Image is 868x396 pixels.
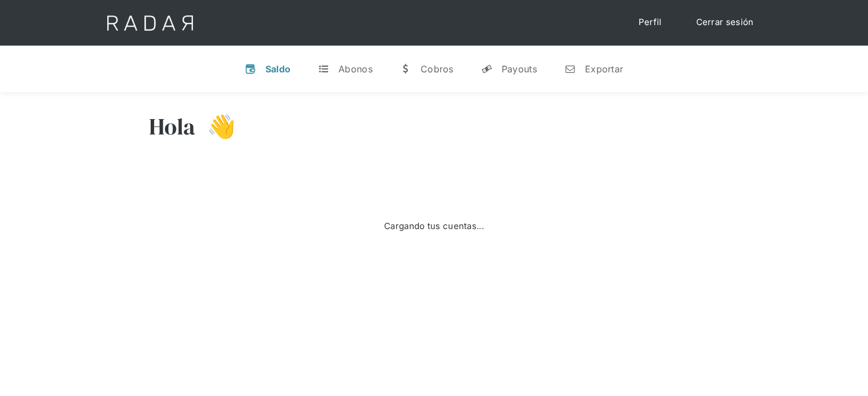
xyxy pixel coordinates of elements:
a: Perfil [627,11,673,34]
div: w [400,63,411,75]
div: Exportar [585,63,623,75]
div: n [564,63,576,75]
div: Abonos [338,63,373,75]
h3: 👋 [196,112,236,141]
div: v [245,63,256,75]
div: Cobros [421,63,454,75]
div: Saldo [265,63,291,75]
div: y [481,63,492,75]
div: Payouts [502,63,537,75]
div: t [318,63,329,75]
div: Cargando tus cuentas... [384,220,484,233]
h3: Hola [149,112,196,141]
a: Cerrar sesión [685,11,765,34]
